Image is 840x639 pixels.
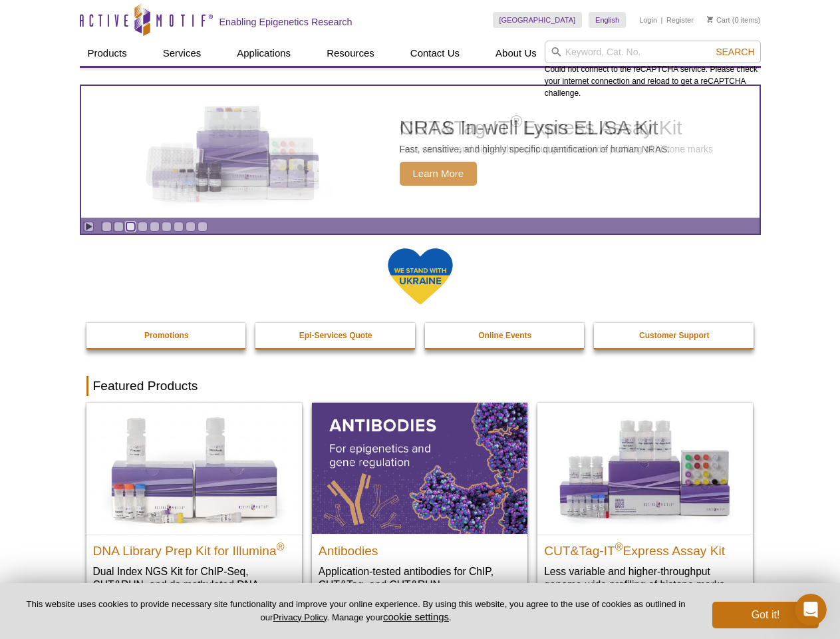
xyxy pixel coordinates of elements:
[661,12,663,28] li: |
[712,602,819,628] button: Got it!
[273,612,327,622] a: Privacy Policy
[594,323,755,348] a: Customer Support
[138,222,148,232] a: Go to slide 4
[615,540,623,552] sup: ®
[144,331,189,340] strong: Promotions
[126,222,136,232] a: Go to slide 3
[544,538,746,558] h2: CUT&Tag-IT Express Assay Kit
[707,12,761,28] li: (0 items)
[478,331,531,340] strong: Online Events
[707,16,713,23] img: Your Cart
[319,564,521,592] p: Application-tested antibodies for ChIP, CUT&Tag, and CUT&RUN.
[319,538,521,558] h2: Antibodies
[537,403,753,533] img: CUT&Tag-IT® Express Assay Kit
[102,222,112,232] a: Go to slide 1
[255,323,416,348] a: Epi-Services Quote
[666,15,694,25] a: Register
[86,403,302,533] img: DNA Library Prep Kit for Illumina
[86,376,754,396] h2: Featured Products
[312,403,527,533] img: All Antibodies
[80,41,135,66] a: Products
[544,564,746,592] p: Less variable and higher-throughput genome-wide profiling of histone marks​.
[545,41,761,99] div: Could not connect to the reCAPTCHA service. Please check your internet connection and reload to g...
[198,222,208,232] a: Go to slide 9
[545,41,761,63] input: Keyword, Cat. No.
[114,222,124,232] a: Go to slide 2
[589,12,626,28] a: English
[387,247,454,306] img: We Stand With Ukraine
[707,15,730,25] a: Cart
[639,331,709,340] strong: Customer Support
[712,46,758,58] button: Search
[402,41,468,66] a: Contact Us
[795,594,827,626] iframe: Intercom live chat
[86,403,302,618] a: DNA Library Prep Kit for Illumina DNA Library Prep Kit for Illumina® Dual Index NGS Kit for ChIP-...
[277,540,285,552] sup: ®
[86,323,247,348] a: Promotions
[21,598,690,624] p: This website uses cookies to provide necessary site functionality and improve your online experie...
[312,403,527,604] a: All Antibodies Antibodies Application-tested antibodies for ChIP, CUT&Tag, and CUT&RUN.
[186,222,196,232] a: Go to slide 8
[84,222,94,232] a: Toggle autoplay
[537,403,753,604] a: CUT&Tag-IT® Express Assay Kit CUT&Tag-IT®Express Assay Kit Less variable and higher-throughput ge...
[319,41,382,66] a: Resources
[493,12,583,28] a: [GEOGRAPHIC_DATA]
[155,41,210,66] a: Services
[174,222,184,232] a: Go to slide 7
[229,41,299,66] a: Applications
[383,611,449,622] button: cookie settings
[150,222,160,232] a: Go to slide 5
[93,538,295,558] h2: DNA Library Prep Kit for Illumina
[639,15,657,25] a: Login
[488,41,545,66] a: About Us
[219,16,352,28] h2: Enabling Epigenetics Research
[162,222,172,232] a: Go to slide 6
[425,323,586,348] a: Online Events
[716,47,754,57] span: Search
[299,331,372,340] strong: Epi-Services Quote
[93,564,295,605] p: Dual Index NGS Kit for ChIP-Seq, CUT&RUN, and ds methylated DNA assays.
